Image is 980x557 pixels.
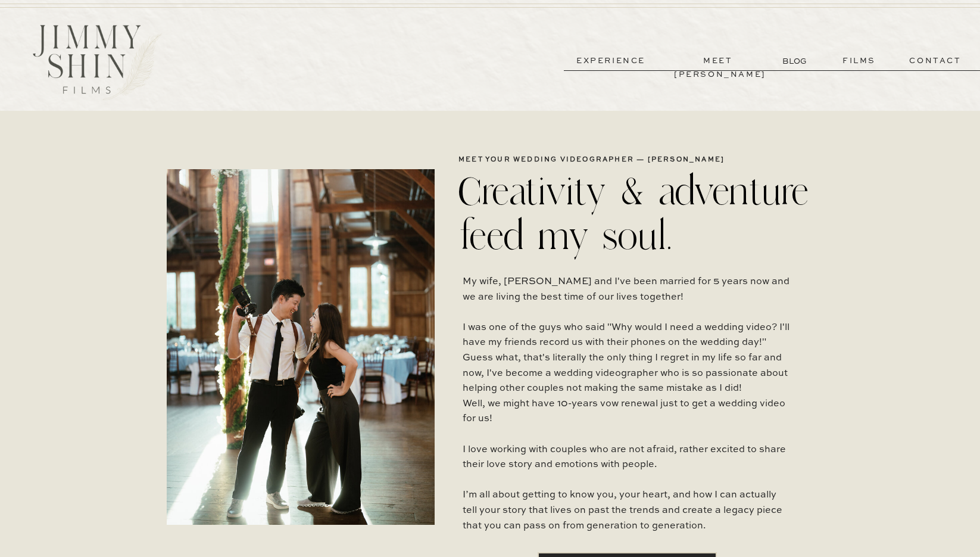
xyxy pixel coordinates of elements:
[674,54,762,68] a: meet [PERSON_NAME]
[892,54,978,68] a: contact
[567,54,655,68] a: experience
[463,275,791,539] p: My wife, [PERSON_NAME] and I've been married for 5 years now and we are living the best time of o...
[782,55,809,67] a: BLOG
[830,54,888,68] a: films
[458,169,819,255] h2: Creativity & adventure feed my soul.
[458,157,725,163] b: meet your wedding videographer — [PERSON_NAME]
